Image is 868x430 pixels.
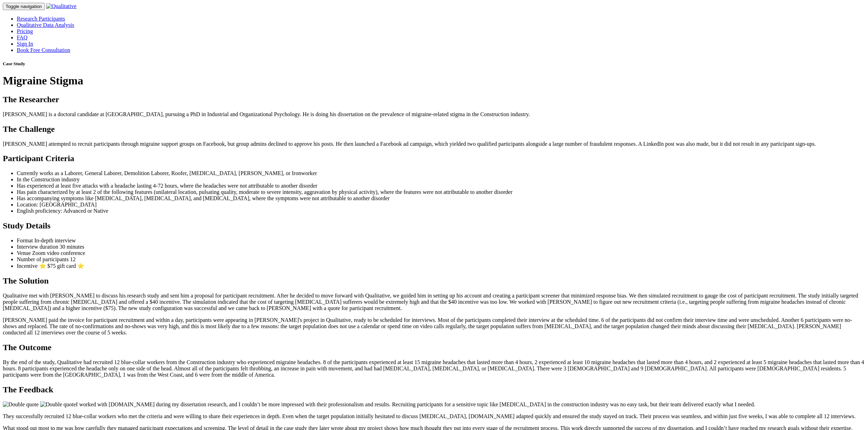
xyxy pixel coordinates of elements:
a: Pricing [17,28,33,34]
img: Qualitative [46,3,76,9]
span: Toggle navigation [6,4,42,9]
h1: Migraine Stigma [3,74,865,87]
img: Double quote [3,401,39,408]
h2: The Solution [3,276,865,286]
p: Qualitative met with [PERSON_NAME] to discuss his research study and sent him a proposal for part... [3,293,865,311]
h2: The Challenge [3,125,865,134]
h5: Case Study [3,61,865,67]
span: ⭐ $75 gift card ⭐ [39,263,85,269]
h2: The Researcher [3,95,865,104]
a: Qualitative Data Analysis [17,22,74,28]
img: Double quote [40,401,76,408]
li: Has accompanying symptoms like [MEDICAL_DATA], [MEDICAL_DATA], and [MEDICAL_DATA], where the symp... [17,195,865,202]
li: Has experienced at least five attacks with a headache lasting 4-72 hours, where the headaches wer... [17,183,865,189]
h2: Study Details [3,221,865,231]
span: Zoom video conference [32,250,85,256]
span: Interview duration [17,244,58,250]
li: English proficiency: Advanced or Native [17,208,865,214]
li: Location: [GEOGRAPHIC_DATA] [17,202,865,208]
span: 30 minutes [60,244,85,250]
li: Currently works as a Laborer, General Laborer, Demolition Laborer, Roofer, [MEDICAL_DATA], [PERSO... [17,170,865,176]
span: Incentive [17,263,38,269]
li: In the Construction industry [17,176,865,183]
p: By the end of the study, Qualitative had recruited 12 blue-collar workers from the Construction i... [3,359,865,378]
a: FAQ [17,35,28,40]
span: Format [17,237,33,243]
p: I worked with [DOMAIN_NAME] during my dissertation research, and I couldn’t be more impressed wit... [3,401,865,408]
h2: The Outcome [3,343,865,352]
a: Sign In [17,41,33,47]
h2: Participant Criteria [3,154,865,163]
span: In-depth interview [34,237,76,243]
h2: The Feedback [3,385,865,394]
span: Venue [17,250,31,256]
span: Number of participants [17,256,68,262]
p: [PERSON_NAME] attempted to recruit participants through migraine support groups on Facebook, but ... [3,141,865,147]
a: Book Free Consultation [17,47,70,53]
p: They successfully recruited 12 blue-collar workers who met the criteria and were willing to share... [3,413,865,420]
p: [PERSON_NAME] is a doctoral candidate at [GEOGRAPHIC_DATA], pursuing a PhD in Industrial and Orga... [3,111,865,118]
li: Has pain characterized by at least 2 of the following features (unilateral location, pulsating qu... [17,189,865,195]
span: 12 [70,256,75,262]
a: Research Participants [17,16,65,22]
p: [PERSON_NAME] paid the invoice for participant recruitment and within a day, participants were ap... [3,317,865,336]
button: Toggle navigation [3,3,45,10]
